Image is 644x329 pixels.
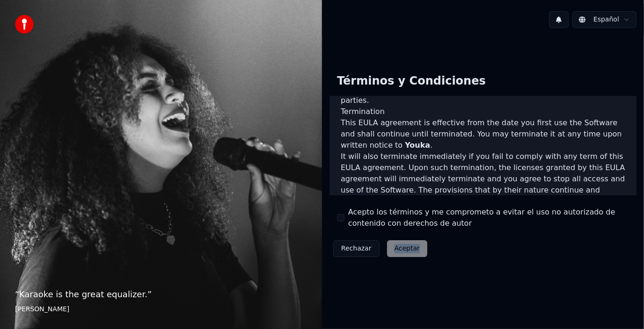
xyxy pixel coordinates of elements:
label: Acepto los términos y me comprometo a evitar el uso no autorizado de contenido con derechos de autor [348,207,629,229]
span: Youka [405,141,430,150]
p: “ Karaoke is the great equalizer. ” [15,288,307,301]
div: Términos y Condiciones [329,66,493,96]
h3: Termination [341,106,625,117]
p: This EULA agreement is effective from the date you first use the Software and shall continue unti... [341,117,625,151]
img: youka [15,15,34,34]
footer: [PERSON_NAME] [15,305,307,314]
p: It will also terminate immediately if you fail to comply with any term of this EULA agreement. Up... [341,151,625,207]
button: Rechazar [333,240,380,257]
